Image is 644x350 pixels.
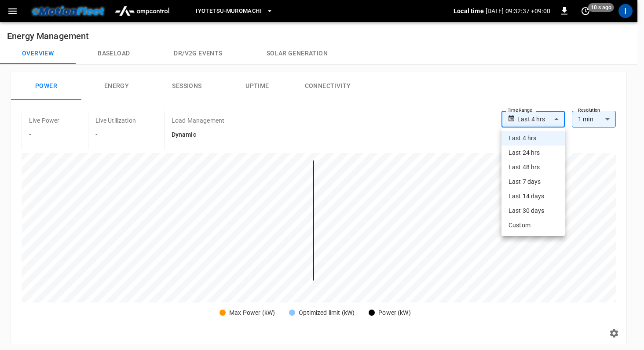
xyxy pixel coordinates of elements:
li: Last 30 days [501,204,565,218]
li: Last 4 hrs [501,131,565,146]
li: Last 24 hrs [501,146,565,160]
li: Last 14 days [501,189,565,204]
li: Last 7 days [501,175,565,189]
li: Custom [501,218,565,233]
li: Last 48 hrs [501,160,565,175]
